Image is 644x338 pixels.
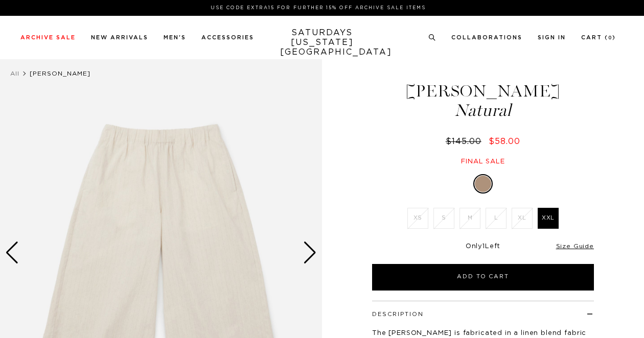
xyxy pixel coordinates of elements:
[371,102,595,119] span: Natural
[451,35,522,40] a: Collaborations
[489,137,520,146] span: $58.00
[10,70,19,77] a: All
[371,157,595,166] div: Final sale
[164,35,186,40] a: Men's
[538,35,566,40] a: Sign In
[201,35,254,40] a: Accessories
[25,4,612,12] p: Use Code EXTRA15 for Further 15% Off Archive Sale Items
[482,243,485,250] span: 1
[371,83,595,119] h1: [PERSON_NAME]
[5,242,19,264] div: Previous slide
[372,311,424,317] button: Description
[581,35,616,40] a: Cart (0)
[280,28,364,57] a: SATURDAYS[US_STATE][GEOGRAPHIC_DATA]
[446,137,486,146] del: $145.00
[303,242,317,264] div: Next slide
[20,35,76,40] a: Archive Sale
[556,243,594,249] a: Size Guide
[372,264,594,291] button: Add to Cart
[608,36,612,40] small: 0
[91,35,148,40] a: New Arrivals
[538,208,559,229] label: XXL
[30,70,90,77] span: [PERSON_NAME]
[372,243,594,251] div: Only Left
